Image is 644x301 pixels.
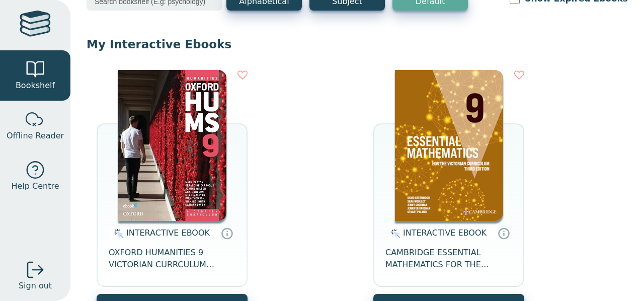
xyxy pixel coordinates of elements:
[11,180,59,192] span: Help Centre
[403,228,487,238] span: INTERACTIVE EBOOK
[118,70,226,221] img: 42e0e762-80b3-eb11-a9a3-0272d098c78b.jpg
[109,247,235,271] span: OXFORD HUMANITIES 9 VICTORIAN CURRCULUM OBOOK ASSESS 2E
[126,228,210,238] span: INTERACTIVE EBOOK
[19,280,52,292] span: Sign out
[111,228,124,240] img: interactive.svg
[385,247,512,271] span: CAMBRIDGE ESSENTIAL MATHEMATICS FOR THE VICTORIAN CURRICULUM YEAR 9 EBOOK 3E
[498,227,510,239] a: Interactive eBooks are accessed online via the publisher’s portal. They contain interactive resou...
[395,70,503,221] img: 04b5599d-fef1-41b0-b233-59aa45d44596.png
[87,37,628,52] p: My Interactive Ebooks
[221,227,233,239] a: Interactive eBooks are accessed online via the publisher’s portal. They contain interactive resou...
[16,80,55,92] span: Bookshelf
[388,228,400,240] img: interactive.svg
[7,130,64,142] span: Offline Reader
